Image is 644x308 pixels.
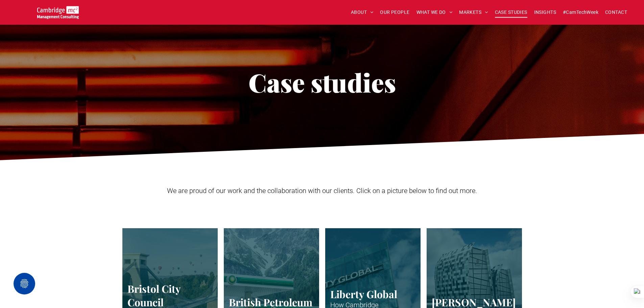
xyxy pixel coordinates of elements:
[348,7,377,18] a: ABOUT
[377,7,413,18] a: OUR PEOPLE
[167,187,477,195] span: We are proud of our work and the collaboration with our clients. Click on a picture below to find...
[37,6,79,19] img: Cambridge MC Logo
[602,7,630,18] a: CONTACT
[456,7,491,18] a: MARKETS
[492,7,531,18] a: CASE STUDIES
[413,7,456,18] a: WHAT WE DO
[248,65,396,99] span: Case studies
[531,7,559,18] a: INSIGHTS
[559,7,602,18] a: #CamTechWeek
[37,7,79,14] a: Your Business Transformed | Cambridge Management Consulting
